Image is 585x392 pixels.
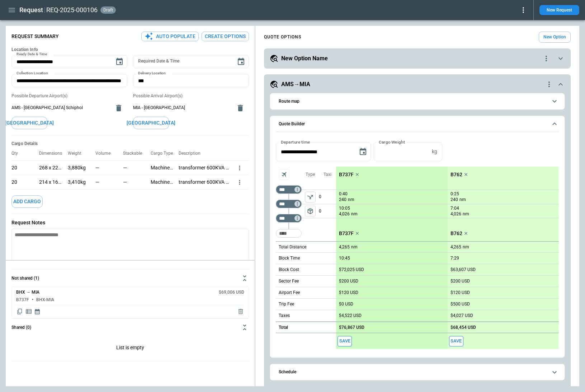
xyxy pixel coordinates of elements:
[319,190,336,204] p: 0
[450,206,459,211] p: 7:04
[11,117,47,129] button: [GEOGRAPHIC_DATA]
[11,47,249,52] h6: Location Info
[450,267,476,272] p: $63,607 USD
[281,55,328,62] h5: New Option Name
[11,220,249,226] p: Request Notes
[11,276,39,281] h6: Not shared (1)
[449,336,463,346] span: Save this aircraft quote and copy details to clipboard
[11,141,249,146] h6: Cargo Details
[11,336,249,361] div: Not shared (1)
[279,244,306,250] p: Total Distance
[450,230,462,237] p: B762
[25,308,32,315] span: Display detailed quote content
[236,179,243,186] button: more
[237,308,244,315] span: Delete quote
[279,267,299,273] p: Block Cost
[339,191,348,197] p: 0:40
[39,160,68,175] div: 268 x 226 x 180.5cm
[450,191,459,197] p: 0:25
[123,151,148,156] p: Stackable
[450,313,473,318] p: $4,027 USD
[11,93,127,99] p: Possible Departure Airport(s)
[339,197,346,203] p: 240
[179,175,236,189] div: transformer 600KVA 34.50-.480KV 12 PULSE REV01
[351,244,358,250] p: nm
[11,165,17,171] p: 20
[450,256,459,261] p: 7:29
[233,101,247,115] button: delete
[339,211,350,217] p: 4,026
[450,211,461,217] p: 4,026
[11,105,110,111] span: AMS - [GEOGRAPHIC_DATA] Schiphol
[112,101,126,115] button: delete
[16,290,39,295] h6: BHX → MIA
[179,160,236,175] div: transformer 600KVA 0.48-1.4-4.8KV STEP UP VSD
[276,185,302,194] div: Too short
[450,279,470,284] p: $200 USD
[450,172,462,178] p: B762
[276,200,302,208] div: Too short
[279,278,299,284] p: Sector Fee
[319,204,336,218] p: 0
[68,151,87,156] p: Weight
[276,116,559,132] button: Quote Builder
[133,105,232,111] span: MIA - [GEOGRAPHIC_DATA]
[151,165,173,171] p: Machinery & Industrial Equipment
[151,160,179,175] div: Machinery & Industrial Equipment
[305,192,316,202] span: Type of sector
[95,151,116,156] p: Volume
[339,302,353,307] p: $0 USD
[123,179,127,185] p: —
[36,298,54,302] h6: BHX-MIA
[151,175,179,189] div: Machinery & Industrial Equipment
[138,71,166,76] label: Delivery Location
[539,32,571,43] button: New Option
[179,151,206,156] p: Description
[202,32,249,41] button: Create Options
[339,279,358,284] p: $200 USD
[279,122,305,126] h6: Quote Builder
[141,32,199,41] button: Auto Populate
[151,151,179,156] p: Cargo Type
[276,214,302,223] div: Too short
[11,325,31,330] h6: Shared (0)
[281,139,310,145] label: Departure time
[279,99,299,104] h6: Route map
[450,325,476,330] p: $68,454 USD
[68,165,86,171] p: 3,880kg
[279,290,300,296] p: Airport Fee
[542,54,551,63] div: quote-option-actions
[112,55,127,69] button: Choose date, selected date is Sep 10, 2025
[39,151,68,156] p: Dimensions
[305,206,316,216] button: left aligned
[270,80,565,89] button: AMS→MIAquote-option-actions
[306,172,315,178] p: Type
[16,308,23,315] span: Copy quote content
[34,308,41,315] span: Display quote schedule
[336,167,559,349] div: scrollable content
[338,336,352,346] span: Save this aircraft quote and copy details to clipboard
[307,207,314,215] span: package_2
[179,179,230,185] p: transformer 600KVA 34.50-.480KV 12 PULSE REV01
[539,5,579,15] button: New Request
[339,172,354,178] p: B737F
[123,165,127,171] p: —
[270,54,565,63] button: New Option Namequote-option-actions
[339,313,362,318] p: $4,522 USD
[463,244,469,250] p: nm
[449,336,463,346] button: Save
[450,197,458,203] p: 240
[339,267,364,272] p: $72,025 USD
[39,179,62,185] p: 214 x 165 x 133cm
[11,151,24,156] p: Qty
[11,179,17,185] p: 20
[432,149,437,155] p: kg
[11,33,59,39] p: Request Summary
[95,179,99,185] p: —
[102,8,114,13] span: draft
[305,192,316,202] button: left aligned
[19,6,43,14] h1: Request
[276,229,302,238] div: Too short
[324,172,331,178] p: Taxi
[236,164,243,172] button: more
